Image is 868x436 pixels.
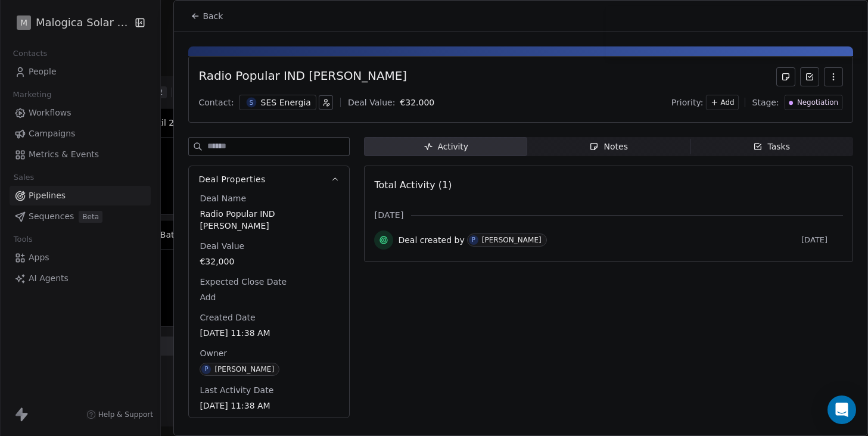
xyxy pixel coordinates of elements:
[200,256,338,267] span: €32,000
[753,141,790,153] div: Tasks
[721,98,735,108] span: Add
[472,235,475,245] div: P
[374,179,452,191] span: Total Activity (1)
[204,365,208,374] div: P
[200,291,338,303] span: Add
[589,141,627,153] div: Notes
[200,327,338,339] span: [DATE] 11:38 AM
[183,5,230,27] button: Back
[198,173,265,185] span: Deal Properties
[801,235,843,245] span: [DATE]
[374,209,403,221] span: [DATE]
[198,96,234,108] div: Contact:
[752,96,779,108] span: Stage:
[200,208,338,232] span: Radio Popular IND [PERSON_NAME]
[197,276,289,288] span: Expected Close Date
[246,98,256,108] span: S
[671,96,704,108] span: Priority:
[214,365,274,373] div: [PERSON_NAME]
[197,312,257,323] span: Created Date
[261,96,311,108] div: SES Energia
[797,98,838,108] span: Negotiation
[200,400,338,412] span: [DATE] 11:38 AM
[197,240,247,252] span: Deal Value
[189,192,349,418] div: Deal Properties
[197,192,248,204] span: Deal Name
[482,236,542,244] div: [PERSON_NAME]
[189,166,349,192] button: Deal Properties
[197,347,229,359] span: Owner
[198,67,407,86] div: Radio Popular IND [PERSON_NAME]
[197,384,276,396] span: Last Activity Date
[827,395,856,424] div: Open Intercom Messenger
[203,10,223,22] span: Back
[398,234,464,246] span: Deal created by
[400,98,434,107] span: € 32.000
[348,96,395,108] div: Deal Value:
